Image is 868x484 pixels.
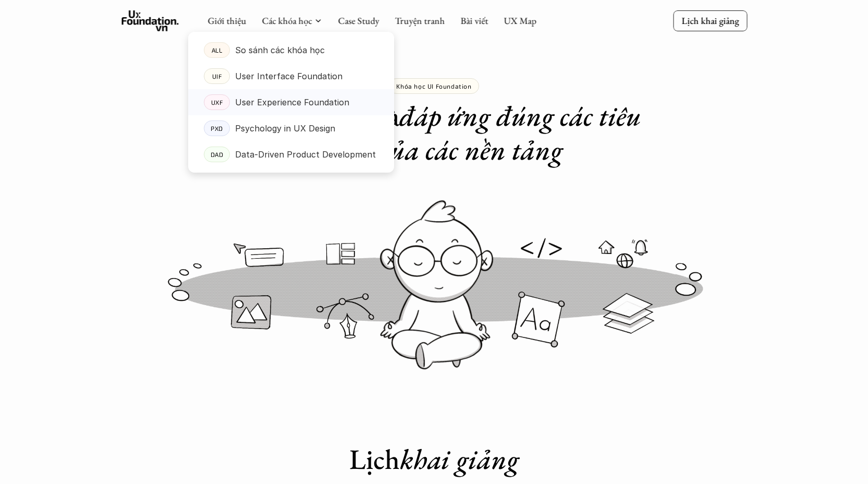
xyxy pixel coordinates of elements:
[338,15,379,27] a: Case Study
[212,72,222,80] p: UIF
[210,151,223,158] p: DAD
[235,68,343,84] p: User Interface Foundation
[235,94,349,110] p: User Experience Foundation
[226,99,643,167] h1: Thiết kế đẹp và
[188,141,394,167] a: DADData-Driven Product Development
[681,15,739,27] p: Lịch khai giảng
[306,98,647,168] em: đáp ứng đúng các tiêu chuẩn của các nền tảng
[396,82,471,90] p: Khóa học UI Foundation
[400,441,519,477] em: khai giảng
[188,115,394,141] a: PXDPsychology in UX Design
[673,10,747,31] a: Lịch khai giảng
[211,125,223,132] p: PXD
[235,120,335,136] p: Psychology in UX Design
[211,99,223,106] p: UXF
[235,147,376,162] p: Data-Driven Product Development
[188,89,394,115] a: UXFUser Experience Foundation
[395,15,445,27] a: Truyện tranh
[188,63,394,89] a: UIFUser Interface Foundation
[226,442,643,476] h1: Lịch
[188,37,394,63] a: ALLSo sánh các khóa học
[207,15,246,27] a: Giới thiệu
[262,15,312,27] a: Các khóa học
[460,15,488,27] a: Bài viết
[235,42,325,58] p: So sánh các khóa học
[211,46,222,54] p: ALL
[504,15,536,27] a: UX Map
